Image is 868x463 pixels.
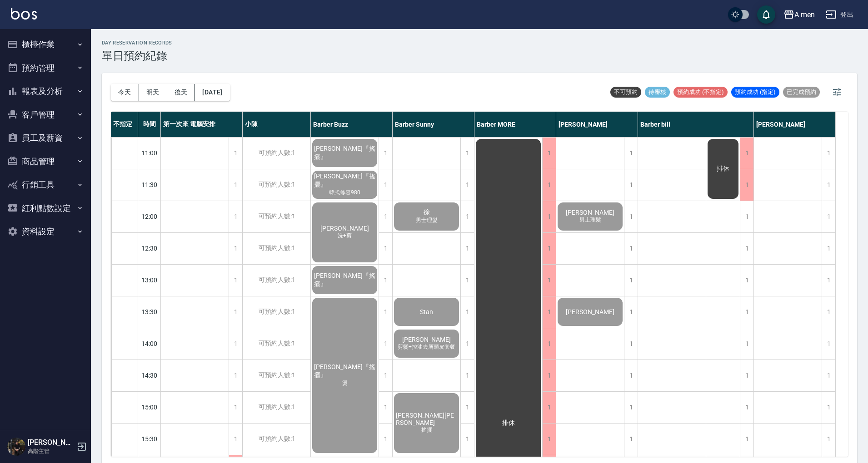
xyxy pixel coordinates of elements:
[195,84,229,101] button: [DATE]
[138,296,161,328] div: 13:30
[319,225,371,232] span: [PERSON_NAME]
[379,201,392,232] div: 1
[138,169,161,201] div: 11:30
[379,169,392,201] div: 1
[243,392,310,423] div: 可預約人數:1
[243,265,310,296] div: 可預約人數:1
[740,296,753,328] div: 1
[4,79,87,103] button: 報表及分析
[542,328,556,360] div: 1
[243,201,310,232] div: 可預約人數:1
[28,447,74,455] p: 高階主管
[460,265,474,296] div: 1
[400,336,453,343] span: [PERSON_NAME]
[396,343,457,351] span: 剪髮+控油去屑頭皮套餐
[138,328,161,360] div: 14:00
[139,84,167,101] button: 明天
[460,201,474,232] div: 1
[28,438,74,447] h5: [PERSON_NAME]
[564,308,616,315] span: [PERSON_NAME]
[167,84,195,101] button: 後天
[542,138,556,169] div: 1
[327,189,362,197] span: 韓式修容980
[460,296,474,328] div: 1
[312,145,377,161] span: [PERSON_NAME]『搖擺』
[138,137,161,169] div: 11:00
[4,220,87,243] button: 資料設定
[645,88,670,96] span: 待審核
[4,33,87,56] button: 櫃檯作業
[311,112,393,137] div: Barber Buzz
[312,172,377,189] span: [PERSON_NAME]『搖擺』
[822,6,857,23] button: 登出
[740,424,753,455] div: 1
[624,296,638,328] div: 1
[4,103,87,127] button: 客戶管理
[102,40,172,46] h2: day Reservation records
[578,216,603,224] span: 男士理髮
[822,169,835,201] div: 1
[229,233,242,264] div: 1
[229,201,242,232] div: 1
[740,328,753,360] div: 1
[740,265,753,296] div: 1
[673,88,728,96] span: 預約成功 (不指定)
[243,169,310,201] div: 可預約人數:1
[822,201,835,232] div: 1
[414,217,439,224] span: 男士理髮
[460,392,474,423] div: 1
[542,265,556,296] div: 1
[740,360,753,391] div: 1
[138,423,161,455] div: 15:30
[229,360,242,391] div: 1
[379,328,392,360] div: 1
[4,56,87,80] button: 預約管理
[393,112,474,137] div: Barber Sunny
[340,379,349,387] span: 燙
[624,138,638,169] div: 1
[780,5,818,24] button: A men
[394,412,459,426] span: [PERSON_NAME][PERSON_NAME]
[460,360,474,391] div: 1
[822,296,835,328] div: 1
[610,88,641,96] span: 不可預約
[111,84,139,101] button: 今天
[243,328,310,360] div: 可預約人數:1
[11,8,37,20] img: Logo
[715,165,731,173] span: 排休
[460,233,474,264] div: 1
[822,392,835,423] div: 1
[624,233,638,264] div: 1
[822,138,835,169] div: 1
[229,265,242,296] div: 1
[4,173,87,197] button: 行銷工具
[379,424,392,455] div: 1
[229,169,242,201] div: 1
[542,169,556,201] div: 1
[7,438,25,456] img: Person
[460,424,474,455] div: 1
[624,265,638,296] div: 1
[379,233,392,264] div: 1
[111,112,138,137] div: 不指定
[460,169,474,201] div: 1
[243,360,310,391] div: 可預約人數:1
[822,424,835,455] div: 1
[379,296,392,328] div: 1
[379,392,392,423] div: 1
[542,201,556,232] div: 1
[379,265,392,296] div: 1
[500,419,517,427] span: 排休
[312,363,377,379] span: [PERSON_NAME]『搖擺』
[542,233,556,264] div: 1
[138,201,161,232] div: 12:00
[418,308,435,315] span: Stan
[754,112,836,137] div: [PERSON_NAME]
[4,126,87,150] button: 員工及薪資
[564,209,616,216] span: [PERSON_NAME]
[731,88,779,96] span: 預約成功 (指定)
[379,360,392,391] div: 1
[542,392,556,423] div: 1
[4,150,87,173] button: 商品管理
[336,232,354,240] span: 洗+剪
